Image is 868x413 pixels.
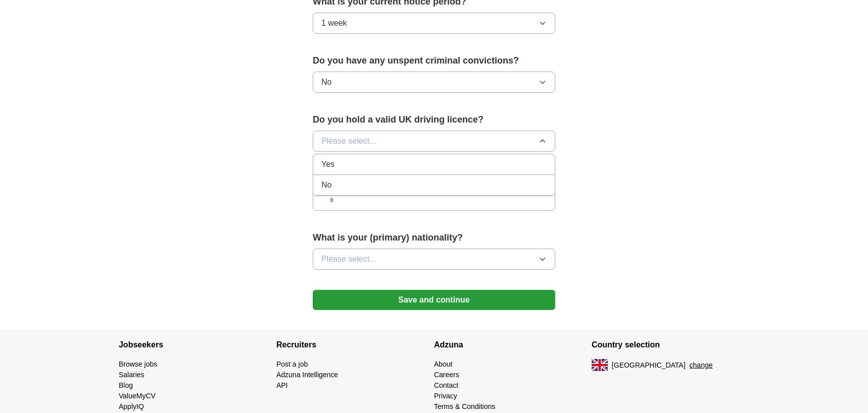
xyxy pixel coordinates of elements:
[321,17,347,29] span: 1 week
[592,331,749,359] h4: Country selection
[276,381,288,389] a: API
[313,13,555,34] button: 1 week
[313,290,555,310] button: Save and continue
[119,402,144,410] a: ApplyIQ
[119,360,157,368] a: Browse jobs
[434,381,458,389] a: Contact
[119,381,133,389] a: Blog
[612,360,686,371] span: [GEOGRAPHIC_DATA]
[321,253,376,265] span: Please select...
[276,371,338,379] a: Adzuna Intelligence
[119,371,144,379] a: Salaries
[690,360,713,371] button: change
[321,76,331,88] span: No
[434,371,459,379] a: Careers
[313,131,555,152] button: Please select...
[434,392,457,400] a: Privacy
[313,249,555,270] button: Please select...
[434,402,495,410] a: Terms & Conditions
[434,360,453,368] a: About
[119,392,156,400] a: ValueMyCV
[321,179,331,191] span: No
[313,54,555,68] label: Do you have any unspent criminal convictions?
[313,113,555,127] label: Do you hold a valid UK driving licence?
[321,158,334,170] span: Yes
[313,231,555,245] label: What is your (primary) nationality?
[276,360,308,368] a: Post a job
[321,135,376,147] span: Please select...
[592,359,608,371] img: UK flag
[313,72,555,93] button: No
